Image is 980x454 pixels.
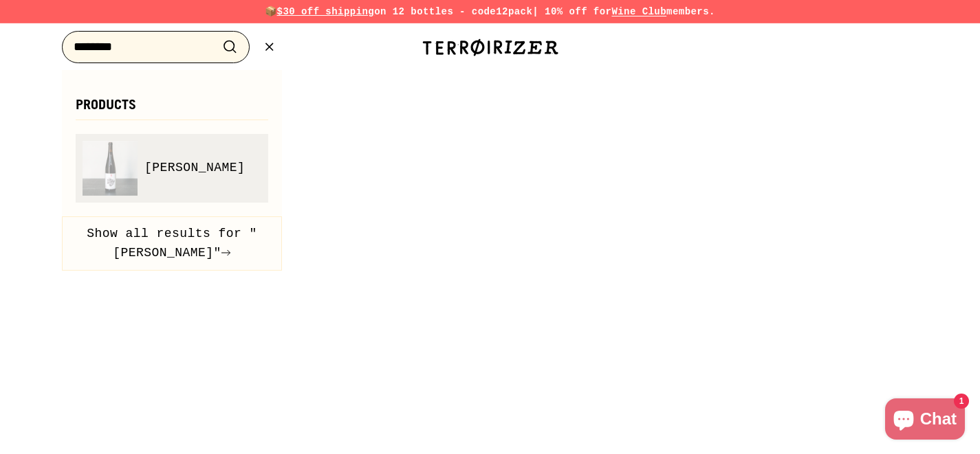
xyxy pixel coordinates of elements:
inbox-online-store-chat: Shopify online store chat [881,398,969,443]
p: 📦 on 12 bottles - code | 10% off for members. [28,4,952,19]
span: $30 off shipping [277,6,375,17]
strong: 12pack [496,6,532,17]
button: Show all results for "[PERSON_NAME]" [62,216,282,271]
a: Al Dente [PERSON_NAME] [83,141,261,196]
span: [PERSON_NAME] [144,158,245,178]
a: Wine Club [611,6,666,17]
h3: Products [76,98,268,120]
img: Al Dente [83,141,138,196]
